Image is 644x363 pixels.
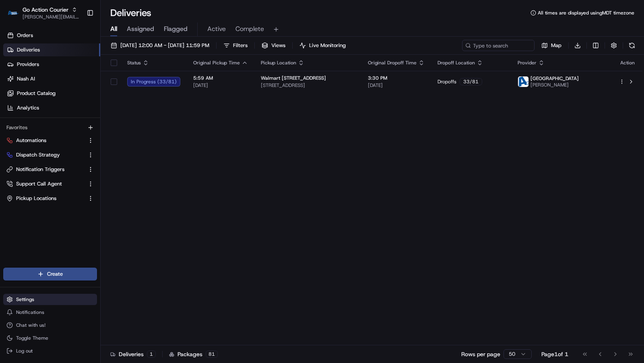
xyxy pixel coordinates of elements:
[17,76,31,91] img: 1738778727109-b901c2ba-d612-49f7-a14d-d897ce62d23f
[619,60,636,66] div: Action
[16,296,34,303] span: Settings
[6,195,84,202] a: Pickup Locations
[6,166,84,173] a: Notification Triggers
[67,146,70,153] span: •
[169,350,218,358] div: Packages
[65,176,132,191] a: 💻API Documentation
[147,351,156,358] div: 1
[3,163,97,176] button: Notification Triggers
[23,14,80,20] button: [PERSON_NAME][EMAIL_ADDRESS][DOMAIN_NAME]
[220,40,251,51] button: Filters
[626,40,638,51] button: Refresh
[68,180,74,187] div: 💻
[368,82,425,89] span: [DATE]
[8,117,21,130] img: unihopllc
[538,40,565,51] button: Map
[3,29,100,42] a: Orders
[460,78,482,85] div: 33 / 81
[296,40,349,51] button: Live Monitoring
[261,60,296,66] span: Pickup Location
[17,46,40,54] span: Deliveries
[16,322,45,328] span: Chat with us!
[23,6,68,14] button: Go Action Courier
[368,75,425,81] span: 3:30 PM
[17,75,35,82] span: Nash AI
[3,3,83,23] button: Go Action CourierGo Action Courier[PERSON_NAME][EMAIL_ADDRESS][DOMAIN_NAME]
[551,42,561,49] span: Map
[518,76,528,87] img: ActionCourier.png
[530,75,579,82] span: [GEOGRAPHIC_DATA]
[3,345,97,357] button: Log out
[193,75,248,81] span: 5:59 AM
[3,148,97,161] button: Dispatch Strategy
[3,320,97,331] button: Chat with us!
[57,199,97,205] a: Powered byPylon
[110,6,151,19] h1: Deliveries
[125,103,147,112] button: See all
[8,76,23,91] img: 1736555255976-a54dd68f-1ca7-489b-9aae-adbdc363a1c4
[261,82,355,89] span: [STREET_ADDRESS]
[309,42,346,49] span: Live Monitoring
[21,52,133,60] input: Clear
[8,138,21,151] img: Charles Folsom
[120,42,209,49] span: [DATE] 12:00 AM - [DATE] 11:59 PM
[3,87,100,100] a: Product Catalog
[3,72,100,85] a: Nash AI
[48,124,51,131] span: •
[25,146,65,153] span: [PERSON_NAME]
[235,24,264,34] span: Complete
[76,179,129,188] span: API Documentation
[518,60,537,66] span: Provider
[3,58,100,71] a: Providers
[71,146,88,153] span: [DATE]
[3,101,100,114] a: Analytics
[233,42,248,49] span: Filters
[3,177,97,190] button: Support Call Agent
[8,104,54,111] div: Past conversations
[16,166,64,173] span: Notification Triggers
[17,104,39,111] span: Analytics
[438,60,475,66] span: Dropoff Location
[127,24,154,34] span: Assigned
[16,348,33,354] span: Log out
[3,332,97,344] button: Toggle Theme
[127,60,141,66] span: Status
[438,78,456,85] span: Dropoffs
[8,180,14,187] div: 📗
[17,61,39,68] span: Providers
[3,43,100,56] a: Deliveries
[110,350,156,358] div: Deliveries
[206,351,218,358] div: 81
[258,40,289,51] button: Views
[16,309,44,316] span: Notifications
[3,121,97,134] div: Favorites
[47,270,63,278] span: Create
[53,124,69,131] span: [DATE]
[530,82,579,88] span: [PERSON_NAME]
[6,10,19,15] img: Go Action Courier
[107,40,213,51] button: [DATE] 12:00 AM - [DATE] 11:59 PM
[3,307,97,318] button: Notifications
[36,85,111,91] div: We're available if you need us!
[271,42,285,49] span: Views
[16,195,56,202] span: Pickup Locations
[6,151,84,159] a: Dispatch Strategy
[137,79,147,89] button: Start new chat
[8,32,147,45] p: Welcome 👋
[6,137,84,144] a: Automations
[538,10,634,16] span: All times are displayed using MDT timezone
[16,137,46,144] span: Automations
[3,268,97,280] button: Create
[110,24,117,34] span: All
[17,32,33,39] span: Orders
[368,60,417,66] span: Original Dropoff Time
[461,350,500,358] p: Rows per page
[17,90,56,97] span: Product Catalog
[6,180,84,188] a: Support Call Agent
[16,179,62,188] span: Knowledge Base
[16,151,60,159] span: Dispatch Strategy
[261,75,326,81] span: Walmart [STREET_ADDRESS]
[164,24,188,34] span: Flagged
[193,60,240,66] span: Original Pickup Time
